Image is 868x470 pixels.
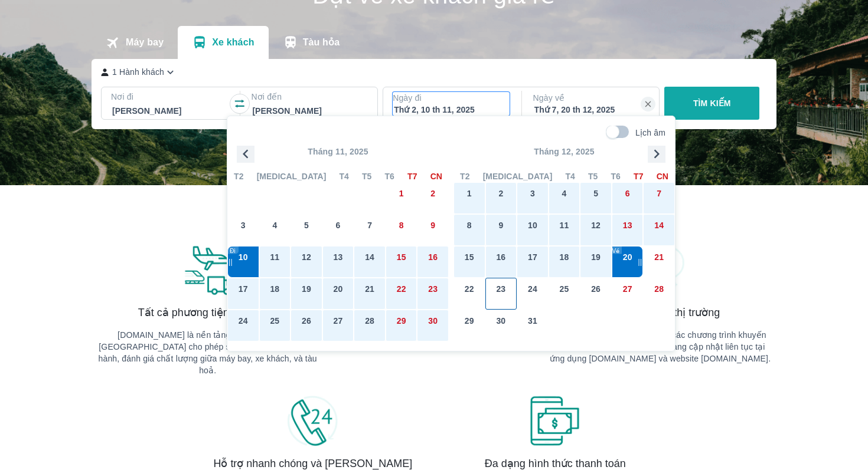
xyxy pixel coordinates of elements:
[94,329,321,376] p: [DOMAIN_NAME] là nền tảng đặt vé đầu tiên ở [GEOGRAPHIC_DATA] cho phép so sánh giá cả, giờ khởi h...
[397,315,406,327] span: 29
[362,170,371,182] span: T5
[496,251,505,263] span: 16
[322,246,354,278] button: 13
[654,251,664,263] span: 21
[291,310,322,341] button: 26
[417,214,449,246] button: 9
[259,246,291,278] button: 11
[227,246,259,278] button: ||10
[241,219,246,231] span: 3
[591,219,601,231] span: 12
[111,91,228,103] p: Nơi đi
[101,66,177,78] button: 1 Hành khách
[643,246,675,278] button: 21
[560,251,569,263] span: 18
[483,170,553,182] span: [MEDICAL_DATA]
[291,278,322,310] button: 19
[365,251,374,263] span: 14
[302,315,311,327] span: 26
[496,283,505,295] span: 23
[302,283,311,295] span: 19
[229,257,233,267] div: ||
[612,278,644,310] button: 27
[340,170,349,182] span: T4
[693,97,731,109] p: TÌM KIẾM
[643,278,675,310] button: 28
[399,219,404,231] span: 8
[302,251,311,263] span: 12
[126,37,164,48] p: Máy bay
[612,214,644,246] button: 13
[259,214,291,246] button: 4
[386,310,417,341] button: 29
[430,188,435,199] span: 2
[643,182,675,214] button: 7
[580,214,612,246] button: 12
[485,246,517,278] button: 16
[657,170,668,182] span: CN
[638,257,642,267] div: ||
[322,278,354,310] button: 20
[549,214,580,246] button: 11
[611,170,621,182] span: T6
[528,251,537,263] span: 17
[354,310,386,341] button: 28
[453,214,485,246] button: 8
[549,278,580,310] button: 25
[386,182,417,214] button: 1
[635,127,665,139] p: Lịch âm
[334,315,343,327] span: 27
[485,182,517,214] button: 2
[625,188,630,199] span: 6
[417,246,449,278] button: 16
[533,92,650,104] p: Ngày về
[612,248,620,254] span: Về
[430,170,442,182] span: CN
[465,251,474,263] span: 15
[270,315,279,327] span: 25
[227,214,259,246] button: 3
[230,248,235,254] span: Đi
[453,278,485,310] button: 22
[498,188,503,199] span: 2
[304,219,309,231] span: 5
[517,182,549,214] button: 3
[334,283,343,295] span: 20
[467,219,472,231] span: 8
[367,219,372,231] span: 7
[530,188,535,199] span: 3
[227,278,259,310] button: 17
[485,278,517,310] button: 23
[417,182,449,214] button: 2
[460,170,469,182] span: T2
[259,278,291,310] button: 18
[643,214,675,246] button: 14
[453,182,485,214] button: 1
[560,219,569,231] span: 11
[562,188,567,199] span: 4
[272,219,277,231] span: 4
[138,305,278,320] span: Tất cả phương tiện trong một
[303,37,340,48] p: Tàu hỏa
[453,146,675,157] p: Tháng 12, 2025
[354,214,386,246] button: 7
[498,219,503,231] span: 9
[334,251,343,263] span: 13
[227,146,449,157] p: Tháng 11, 2025
[92,26,354,59] div: transportation tabs
[528,283,537,295] span: 24
[181,244,234,296] img: banner
[322,214,354,246] button: 6
[517,310,549,341] button: 31
[322,310,354,341] button: 27
[654,283,664,295] span: 28
[496,315,505,327] span: 30
[560,283,569,295] span: 25
[534,104,649,116] div: Thứ 7, 20 th 12, 2025
[549,246,580,278] button: 18
[393,92,510,104] p: Ngày đi
[623,283,632,295] span: 27
[428,283,438,295] span: 23
[467,188,472,199] span: 1
[227,310,259,341] button: 24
